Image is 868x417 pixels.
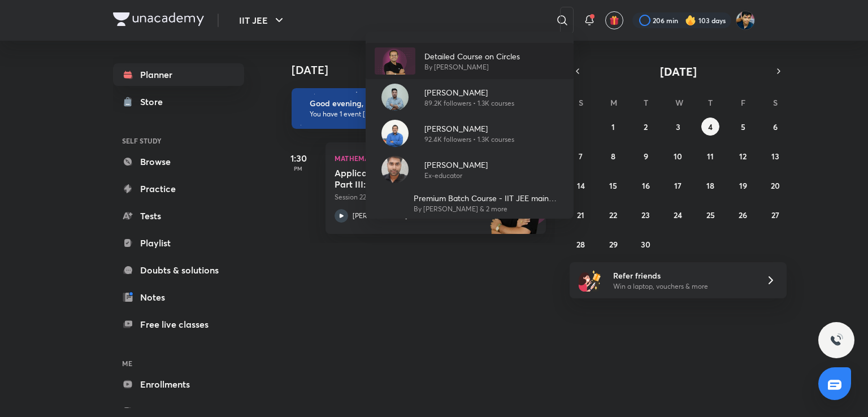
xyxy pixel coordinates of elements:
[424,50,520,62] p: Detailed Course on Circles
[381,156,409,183] img: Avatar
[424,123,514,134] p: [PERSON_NAME]
[414,204,565,214] p: By [PERSON_NAME] & 2 more
[381,84,409,111] img: Avatar
[830,333,843,347] img: ttu
[366,43,574,79] a: AvatarDetailed Course on CirclesBy [PERSON_NAME]
[381,120,409,147] img: Avatar
[424,134,514,145] p: 92.4K followers • 1.3K courses
[424,98,514,108] p: 89.2K followers • 1.3K courses
[366,151,574,188] a: Avatar[PERSON_NAME]Ex-educator
[366,188,574,219] a: Premium Batch Course - IIT JEE main and Advance 2023By [PERSON_NAME] & 2 more
[366,115,574,151] a: Avatar[PERSON_NAME]92.4K followers • 1.3K courses
[414,192,565,204] p: Premium Batch Course - IIT JEE main and Advance 2023
[375,47,415,75] img: Avatar
[366,79,574,115] a: Avatar[PERSON_NAME]89.2K followers • 1.3K courses
[424,171,488,181] p: Ex-educator
[424,159,488,171] p: [PERSON_NAME]
[424,62,520,72] p: By [PERSON_NAME]
[424,86,514,98] p: [PERSON_NAME]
